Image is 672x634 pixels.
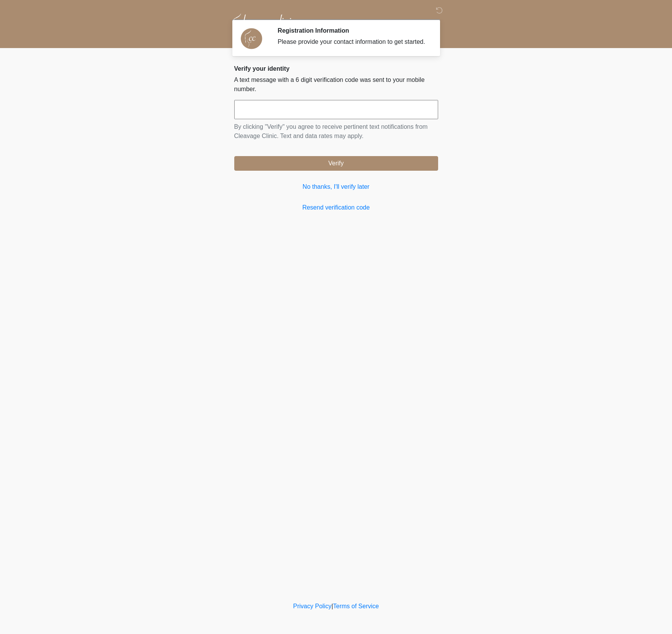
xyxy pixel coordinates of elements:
[332,603,333,609] a: |
[234,156,438,171] button: Verify
[234,182,438,191] a: No thanks, I'll verify later
[227,6,301,42] img: Cleavage Clinic Logo
[234,203,438,212] a: Resend verification code
[234,65,438,72] h2: Verify your identity
[293,603,332,609] a: Privacy Policy
[333,603,379,609] a: Terms of Service
[234,75,438,94] p: A text message with a 6 digit verification code was sent to your mobile number.
[234,122,438,141] p: By clicking "Verify" you agree to receive pertinent text notifications from Cleavage Clinic. Text...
